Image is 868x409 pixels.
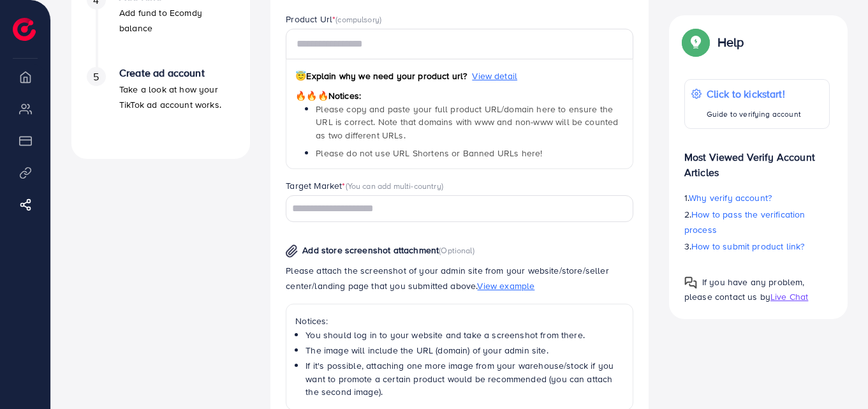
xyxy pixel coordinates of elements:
[684,276,697,289] img: Popup guide
[684,276,805,303] span: If you have any problem, please contact us by
[684,139,830,180] p: Most Viewed Verify Account Articles
[684,31,707,54] img: Popup guide
[295,89,361,102] span: Notices:
[71,67,250,144] li: Create ad account
[288,199,617,219] input: Search for option
[814,352,858,399] iframe: Chat
[684,208,805,236] span: How to pass the verification process
[93,70,99,84] span: 5
[707,107,801,122] p: Guide to verifying account
[286,244,298,258] img: img
[295,70,467,82] span: Explain why we need your product url?
[477,279,534,292] span: View example
[295,70,306,82] span: 😇
[316,103,618,142] span: Please copy and paste your full product URL/domain here to ensure the URL is correct. Note that d...
[691,240,804,253] span: How to submit product link?
[707,86,801,101] p: Click to kickstart!
[684,239,830,254] p: 3.
[346,180,443,191] span: (You can add multi-country)
[684,207,830,237] p: 2.
[316,147,542,160] span: Please do not use URL Shortens or Banned URLs here!
[717,34,744,50] p: Help
[13,18,36,41] img: logo
[119,82,235,112] p: Take a look at how your TikTok ad account works.
[472,70,517,82] span: View detail
[770,290,808,303] span: Live Chat
[286,13,381,26] label: Product Url
[302,244,439,257] span: Add store screenshot attachment
[119,67,235,79] h4: Create ad account
[684,190,830,205] p: 1.
[286,179,443,192] label: Target Market
[305,329,624,341] li: You should log in to your website and take a screenshot from there.
[305,359,624,398] li: If it's possible, attaching one more image from your warehouse/stock if you want to promote a cer...
[439,244,474,256] span: (Optional)
[335,13,381,25] span: (compulsory)
[305,344,624,357] li: The image will include the URL (domain) of your admin site.
[119,5,235,36] p: Add fund to Ecomdy balance
[286,195,633,221] div: Search for option
[295,313,624,329] p: Notices:
[286,263,633,294] p: Please attach the screenshot of your admin site from your website/store/seller center/landing pag...
[689,191,772,204] span: Why verify account?
[295,89,328,102] span: 🔥🔥🔥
